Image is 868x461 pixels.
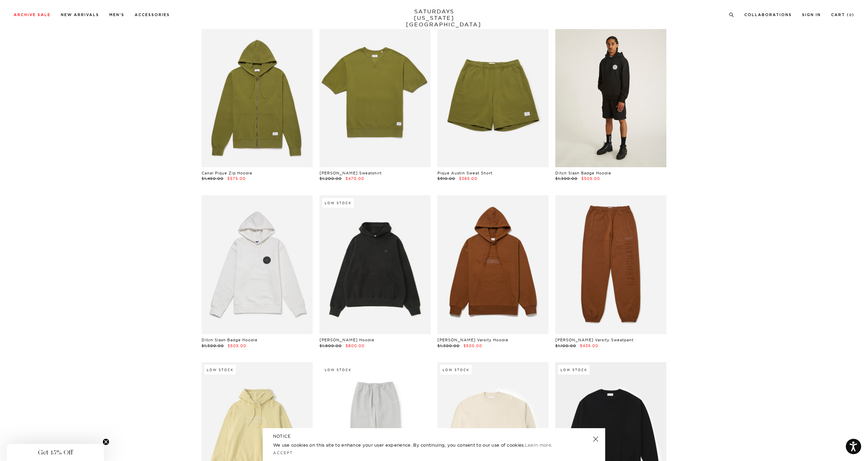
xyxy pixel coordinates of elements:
[61,13,99,17] a: New Arrivals
[135,13,170,17] a: Accessories
[525,442,551,448] a: Learn more
[437,343,460,348] span: $1,300.00
[437,176,455,181] span: $910.00
[581,176,600,181] span: $505.00
[273,442,571,448] p: We use cookies on this site to enhance your user experience. By continuing, you consent to our us...
[320,338,375,342] a: [PERSON_NAME] Hoodie
[202,343,224,348] span: $1,300.00
[109,13,124,17] a: Men's
[322,198,354,208] div: Low Stock
[440,365,472,374] div: Low Stock
[273,450,293,455] a: Accept
[103,438,109,445] button: Close teaser
[227,176,246,181] span: $575.00
[202,171,253,175] a: Canal Pique Zip Hoodie
[459,176,477,181] span: $365.00
[802,13,821,17] a: Sign In
[849,14,852,17] small: 0
[831,13,854,17] a: Cart (0)
[273,433,595,439] h5: NOTICE
[555,176,578,181] span: $1,300.00
[7,444,104,461] div: Get 15% OffClose teaser
[228,343,246,348] span: $505.00
[555,343,576,348] span: $1,100.00
[580,343,598,348] span: $435.00
[320,176,342,181] span: $1,200.00
[204,365,236,374] div: Low Stock
[437,171,492,175] a: Pique Austin Sweat Short
[322,365,354,374] div: Low Stock
[320,171,382,175] a: [PERSON_NAME] Sweatshirt
[744,13,792,17] a: Collaborations
[555,338,634,342] a: [PERSON_NAME] Varsity Sweatpant
[437,338,508,342] a: [PERSON_NAME] Varsity Hoodie
[463,343,482,348] span: $505.00
[555,171,611,175] a: Ditch Slash Badge Hoodie
[14,13,51,17] a: Archive Sale
[38,448,73,457] span: Get 15% Off
[345,343,365,348] span: $800.00
[202,176,223,181] span: $1,450.00
[320,343,342,348] span: $1,600.00
[345,176,364,181] span: $470.00
[406,8,462,28] a: SATURDAYS[US_STATE][GEOGRAPHIC_DATA]
[202,338,258,342] a: Ditch Slash Badge Hoodie
[558,365,589,374] div: Low Stock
